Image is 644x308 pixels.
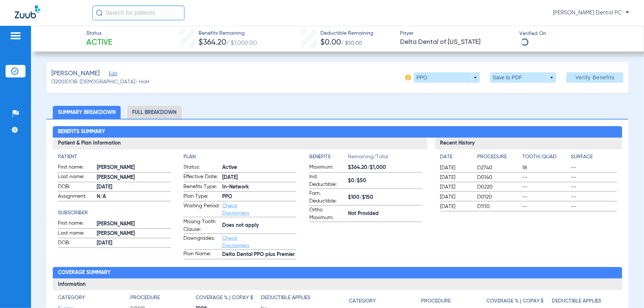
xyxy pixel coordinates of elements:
span: Last name: [58,173,94,182]
span: N/A [97,193,171,201]
span: -- [522,193,568,201]
span: D2740 [478,164,520,172]
app-breakdown-title: Deductible Applies [261,294,326,304]
span: Not Provided [348,210,422,218]
span: [PERSON_NAME] [52,69,100,78]
span: / $50.00 [341,41,362,46]
span: Ind. Deductible: [309,173,345,188]
h4: Deductible Applies [552,297,601,305]
span: Benefits Type: [184,183,220,192]
input: Search for patients [92,6,185,20]
span: Verify Benefits [576,75,615,80]
span: [DATE] [97,183,171,191]
h2: Coverage Summary [53,267,622,279]
h4: Category [58,294,85,302]
span: Plan Type: [184,193,220,201]
h4: Surface [571,153,617,161]
span: $0.00 [320,39,341,46]
span: Status [86,30,112,37]
span: -- [571,164,617,172]
span: Edit [109,71,116,78]
app-breakdown-title: Coverage % | Copay $ [196,294,261,304]
h4: Coverage % | Copay $ [196,294,253,302]
span: Payer [400,30,513,37]
h3: Recent History [435,138,622,149]
h4: Patient [58,153,171,161]
app-breakdown-title: Date [440,153,471,163]
h4: Procedure [478,153,520,161]
span: DOB: [58,183,94,192]
h4: Plan [184,153,297,161]
app-breakdown-title: Deductible Applies [552,294,617,308]
h3: Patient & Plan Information [53,138,427,149]
span: Delta Dental PPO plus Premier [223,251,297,259]
li: Full Breakdown [127,106,182,119]
span: $0/$50 [348,177,422,185]
h2: Benefits Summary [53,126,622,138]
span: (3200) DOB: [DEMOGRAPHIC_DATA] - HoH [52,78,150,86]
span: Ortho Maximum: [309,206,345,222]
app-breakdown-title: Category [349,294,421,308]
span: Benefits Remaining [199,30,257,37]
img: info-icon [405,75,411,80]
span: First name: [58,219,94,228]
span: Plan Name: [184,250,220,259]
span: In-Network [223,183,297,191]
span: Effective Date: [184,173,220,182]
span: Assignment: [58,193,94,201]
span: Fam. Deductible: [309,190,345,205]
app-breakdown-title: Procedure [130,294,196,304]
span: [PERSON_NAME] Dental PC [553,9,629,17]
span: [DATE] [440,174,471,181]
span: Remaining/Total [348,153,422,163]
span: [PERSON_NAME] [97,174,171,181]
span: D0140 [478,174,520,181]
h4: Benefits [309,153,348,161]
button: Save to PDF [490,72,556,83]
span: [DATE] [440,183,471,191]
li: Summary Breakdown [53,106,121,119]
span: -- [522,203,568,210]
img: hamburger-icon [10,31,21,40]
span: [PERSON_NAME] [97,220,171,228]
button: PPO [414,72,480,83]
h4: Procedure [421,297,451,305]
span: Missing Tooth Clause: [184,218,220,233]
span: Deductible Remaining [320,30,373,37]
app-breakdown-title: Coverage % | Copay $ [486,294,552,308]
span: Status: [184,163,220,172]
span: [DATE] [223,174,297,181]
span: D1110 [478,203,520,210]
span: $364.20 [199,39,226,46]
span: [DATE] [440,193,471,201]
img: Search Icon [96,10,103,16]
span: [DATE] [440,203,471,210]
span: / $1,000.00 [226,40,257,46]
a: Check Disclaimers [223,236,249,248]
span: [PERSON_NAME] [97,230,171,238]
span: Verified On [519,30,632,38]
span: -- [571,203,617,210]
h4: Category [349,297,376,305]
span: Downgrades: [184,235,220,249]
img: Zuub Logo [15,6,40,18]
app-breakdown-title: Procedure [478,153,520,163]
h4: Procedure [130,294,160,302]
h4: Tooth/Quad [522,153,568,161]
span: Does not apply [223,222,297,229]
h4: Date [440,153,471,161]
app-breakdown-title: Benefits [309,153,348,163]
app-breakdown-title: Procedure [421,294,486,308]
span: -- [522,174,568,181]
span: Waiting Period: [184,202,220,217]
a: Check Disclaimers [223,203,249,216]
span: DOB: [58,239,94,248]
span: PPO [223,193,297,201]
h4: Deductible Applies [261,294,310,302]
h4: Subscriber [58,209,171,217]
span: First name: [58,163,94,172]
h3: Information [53,278,622,290]
app-breakdown-title: Category [58,294,130,304]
